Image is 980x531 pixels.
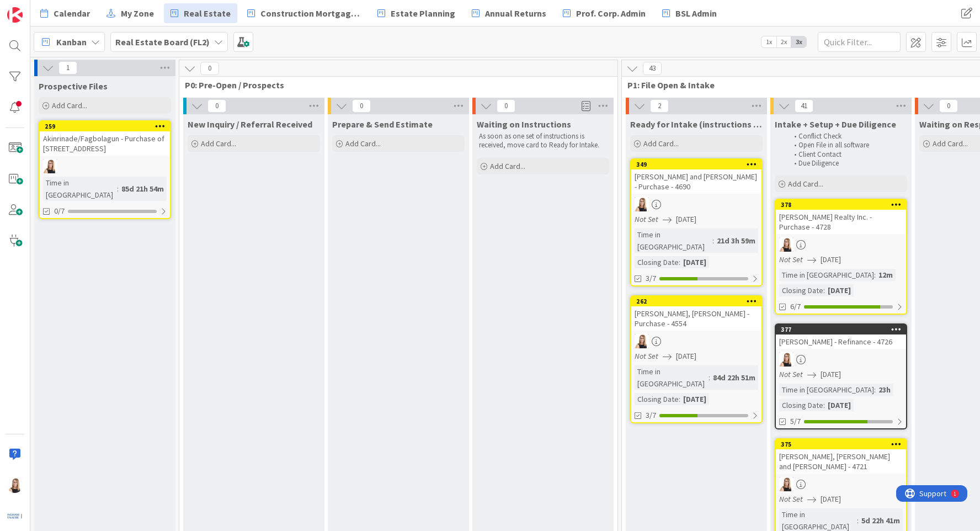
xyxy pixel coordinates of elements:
div: 378 [776,200,906,210]
div: Time in [GEOGRAPHIC_DATA] [779,384,874,396]
div: Time in [GEOGRAPHIC_DATA] [779,269,874,281]
div: 262[PERSON_NAME], [PERSON_NAME] - Purchase - 4554 [631,296,761,331]
div: 377 [781,326,906,333]
span: Real Estate [184,7,231,20]
div: 5d 22h 41m [859,514,903,527]
a: My Zone [100,3,161,23]
i: Not Set [779,369,803,379]
span: [DATE] [676,214,696,225]
div: 349[PERSON_NAME] and [PERSON_NAME] - Purchase - 4690 [631,160,761,194]
div: Akinrinade/Fagbolagun - Purchase of [STREET_ADDRESS] [40,131,170,156]
div: DB [40,159,170,173]
span: 0 [352,99,371,113]
div: DB [776,477,906,491]
div: 12m [876,269,896,281]
span: 1 [58,61,77,75]
div: [DATE] [825,284,854,296]
span: [DATE] [821,254,841,265]
div: Closing Date [635,393,679,405]
span: : [823,399,825,411]
a: Estate Planning [371,3,462,23]
div: 23h [876,384,893,396]
div: DB [631,334,761,348]
div: DB [631,197,761,211]
a: Prof. Corp. Admin [556,3,652,23]
a: BSL Admin [656,3,723,23]
span: : [709,371,710,384]
div: 375 [781,440,906,448]
img: avatar [7,508,23,524]
div: 262 [636,298,761,305]
div: 1 [57,4,60,13]
span: Support [23,2,50,15]
span: 3/7 [646,410,656,421]
div: [PERSON_NAME] and [PERSON_NAME] - Purchase - 4690 [631,169,761,194]
span: Calendar [54,7,90,20]
span: Ready for Intake (instructions received) [630,119,763,130]
div: [DATE] [680,393,709,405]
div: DB [776,237,906,252]
div: [DATE] [825,399,854,411]
li: Conflict Check [788,132,906,141]
input: Quick Filter... [818,32,901,52]
div: 84d 22h 51m [710,371,758,384]
div: Closing Date [779,399,823,411]
div: Time in [GEOGRAPHIC_DATA] [635,229,712,253]
img: DB [779,477,793,491]
span: Add Card... [788,179,823,189]
span: 0/7 [54,205,65,217]
div: 349 [631,160,761,169]
span: Waiting on Instructions [477,119,571,130]
span: Annual Returns [485,7,546,20]
img: DB [779,352,793,367]
i: Not Set [635,351,658,361]
span: 3x [791,36,806,47]
span: : [857,514,859,527]
img: DB [43,159,57,173]
span: 2x [776,36,791,47]
span: : [117,183,119,195]
span: Add Card... [933,139,968,148]
img: Visit kanbanzone.com [7,7,23,23]
div: [PERSON_NAME], [PERSON_NAME] and [PERSON_NAME] - 4721 [776,449,906,474]
span: Prof. Corp. Admin [576,7,646,20]
div: 377[PERSON_NAME] - Refinance - 4726 [776,325,906,349]
div: 259 [40,121,170,131]
span: 0 [939,99,958,113]
span: Estate Planning [391,7,455,20]
span: Add Card... [345,139,381,148]
li: Due Diligence [788,159,906,168]
span: 5/7 [790,416,801,427]
div: [PERSON_NAME], [PERSON_NAME] - Purchase - 4554 [631,306,761,331]
div: 377 [776,325,906,334]
a: Real Estate [164,3,237,23]
div: 259Akinrinade/Fagbolagun - Purchase of [STREET_ADDRESS] [40,121,170,156]
span: Add Card... [643,139,679,148]
span: My Zone [121,7,154,20]
span: Prospective Files [39,81,108,92]
span: New Inquiry / Referral Received [188,119,312,130]
span: 6/7 [790,301,801,312]
span: 0 [200,62,219,75]
a: 262[PERSON_NAME], [PERSON_NAME] - Purchase - 4554DBNot Set[DATE]Time in [GEOGRAPHIC_DATA]:84d 22h... [630,295,763,423]
span: 0 [207,99,226,113]
span: 1x [761,36,776,47]
a: 259Akinrinade/Fagbolagun - Purchase of [STREET_ADDRESS]DBTime in [GEOGRAPHIC_DATA]:85d 21h 54m0/7 [39,120,171,219]
div: 378 [781,201,906,209]
span: Construction Mortgages - Draws [260,7,361,20]
a: Calendar [34,3,97,23]
i: Not Set [779,254,803,264]
div: 349 [636,161,761,168]
span: [DATE] [676,351,696,362]
img: DB [779,237,793,252]
div: Closing Date [779,284,823,296]
div: 21d 3h 59m [714,235,758,247]
div: [DATE] [680,256,709,268]
span: Add Card... [201,139,236,148]
img: DB [635,334,649,348]
div: 259 [45,123,170,130]
b: Real Estate Board (FL2) [115,36,210,47]
a: Construction Mortgages - Draws [241,3,367,23]
li: Open File in all software [788,141,906,150]
div: 375 [776,439,906,449]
